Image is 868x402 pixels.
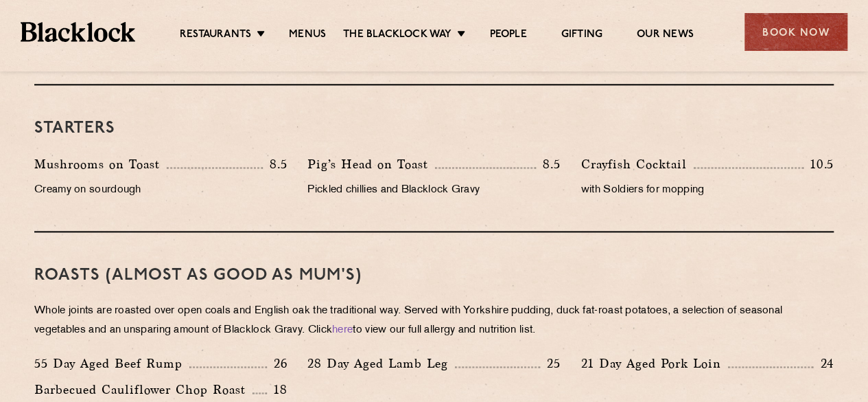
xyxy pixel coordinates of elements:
[307,155,435,174] p: Pig’s Head on Toast
[34,354,189,373] p: 55 Day Aged Beef Rump
[34,267,834,284] h3: Roasts (Almost as good as Mum's)
[581,354,728,373] p: 21 Day Aged Pork Loin
[307,181,560,200] p: Pickled chillies and Blacklock Gravy
[804,155,834,173] p: 10.5
[813,355,834,372] p: 24
[34,155,167,174] p: Mushrooms on Toast
[332,325,353,335] a: here
[34,120,834,137] h3: Starters
[540,355,561,372] p: 25
[267,381,288,399] p: 18
[34,302,834,340] p: Whole joints are roasted over open coals and English oak the traditional way. Served with Yorkshi...
[307,354,455,373] p: 28 Day Aged Lamb Leg
[289,28,326,43] a: Menus
[180,28,251,43] a: Restaurants
[561,28,602,43] a: Gifting
[34,380,253,399] p: Barbecued Cauliflower Chop Roast
[267,355,288,372] p: 26
[536,155,561,173] p: 8.5
[581,155,694,174] p: Crayfish Cocktail
[581,181,834,200] p: with Soldiers for mopping
[744,13,847,51] div: Book Now
[21,22,135,41] img: BL_Textured_Logo-footer-cropped.svg
[343,28,451,43] a: The Blacklock Way
[637,28,694,43] a: Our News
[489,28,526,43] a: People
[34,181,287,200] p: Creamy on sourdough
[263,155,288,173] p: 8.5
